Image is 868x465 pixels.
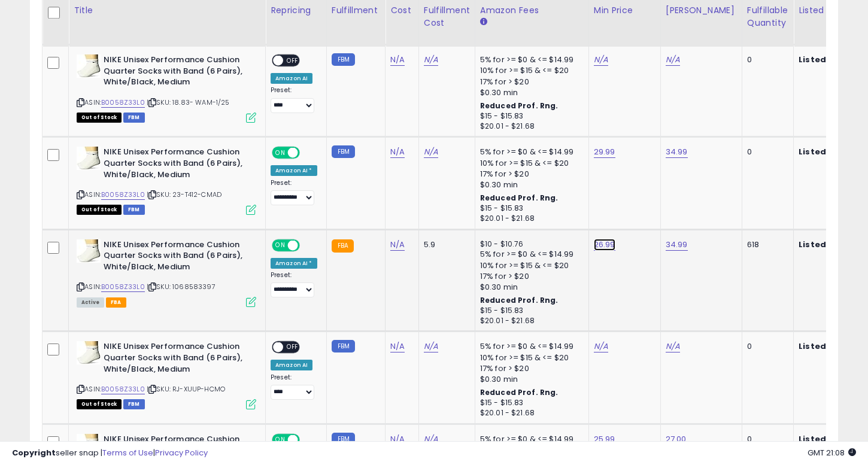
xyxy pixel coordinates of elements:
[480,77,579,87] div: 17% for > $20
[480,352,579,363] div: 10% for >= $15 & <= $20
[104,147,249,183] b: NIKE Unisex Performance Cushion Quarter Socks with Band (6 Pairs), White/Black, Medium
[271,258,317,269] div: Amazon AI *
[390,54,405,66] a: N/A
[480,363,579,374] div: 17% for > $20
[271,4,321,17] div: Repricing
[480,249,579,260] div: 5% for >= $0 & <= $14.99
[123,113,145,123] span: FBM
[77,297,104,308] span: All listings currently available for purchase on Amazon
[424,239,466,250] div: 5.9
[480,4,584,17] div: Amazon Fees
[77,399,122,409] span: All listings that are currently out of stock and unavailable for purchase on Amazon
[666,239,688,251] a: 34.99
[480,295,559,305] b: Reduced Prof. Rng.
[480,147,579,157] div: 5% for >= $0 & <= $14.99
[480,271,579,282] div: 17% for > $20
[147,384,225,394] span: | SKU: RJ-XUUP-HCMO
[799,341,853,352] b: Listed Price:
[747,54,784,65] div: 0
[808,447,856,458] span: 2025-08-15 21:08 GMT
[298,240,317,250] span: OFF
[594,4,655,17] div: Min Price
[480,306,579,316] div: $15 - $15.83
[102,447,153,458] a: Terms of Use
[666,54,680,66] a: N/A
[480,203,579,214] div: $15 - $15.83
[106,297,126,308] span: FBA
[594,146,615,158] a: 29.99
[390,4,414,17] div: Cost
[104,54,249,91] b: NIKE Unisex Performance Cushion Quarter Socks with Band (6 Pairs), White/Black, Medium
[104,341,249,378] b: NIKE Unisex Performance Cushion Quarter Socks with Band (6 Pairs), White/Black, Medium
[332,4,380,17] div: Fulfillment
[332,145,355,158] small: FBM
[594,239,615,251] a: 26.99
[77,147,256,213] div: ASIN:
[123,399,145,409] span: FBM
[390,341,405,352] a: N/A
[271,86,317,113] div: Preset:
[480,158,579,169] div: 10% for >= $15 & <= $20
[480,101,559,111] b: Reduced Prof. Rng.
[271,165,317,176] div: Amazon AI *
[594,341,608,352] a: N/A
[101,190,145,200] a: B0058Z33L0
[480,387,559,397] b: Reduced Prof. Rng.
[273,148,288,158] span: ON
[666,146,688,158] a: 34.99
[77,54,101,78] img: 41XMFwz1GYL._SL40_.jpg
[271,360,312,370] div: Amazon AI
[271,373,317,400] div: Preset:
[155,447,208,458] a: Privacy Policy
[480,260,579,271] div: 10% for >= $15 & <= $20
[480,239,579,250] div: $10 - $10.76
[332,53,355,66] small: FBM
[747,239,784,250] div: 618
[77,239,256,306] div: ASIN:
[283,342,302,352] span: OFF
[283,56,302,66] span: OFF
[12,448,208,459] div: seller snap | |
[480,214,579,224] div: $20.01 - $21.68
[101,98,145,108] a: B0058Z33L0
[594,54,608,66] a: N/A
[480,180,579,190] div: $0.30 min
[77,113,122,123] span: All listings that are currently out of stock and unavailable for purchase on Amazon
[480,169,579,180] div: 17% for > $20
[424,341,438,352] a: N/A
[480,17,487,28] small: Amazon Fees.
[747,341,784,352] div: 0
[480,65,579,76] div: 10% for >= $15 & <= $20
[104,239,249,276] b: NIKE Unisex Performance Cushion Quarter Socks with Band (6 Pairs), White/Black, Medium
[271,271,317,298] div: Preset:
[273,240,288,250] span: ON
[480,121,579,132] div: $20.01 - $21.68
[480,374,579,385] div: $0.30 min
[480,193,559,203] b: Reduced Prof. Rng.
[77,205,122,215] span: All listings that are currently out of stock and unavailable for purchase on Amazon
[77,341,256,408] div: ASIN:
[390,146,405,158] a: N/A
[77,341,101,364] img: 41XMFwz1GYL._SL40_.jpg
[480,408,579,418] div: $20.01 - $21.68
[147,98,230,107] span: | SKU: 18.83- WAM-1/25
[390,239,405,251] a: N/A
[147,282,216,291] span: | SKU: 1068583397
[74,4,260,17] div: Title
[480,87,579,98] div: $0.30 min
[271,73,312,84] div: Amazon AI
[77,147,101,170] img: 41XMFwz1GYL._SL40_.jpg
[799,54,853,65] b: Listed Price:
[480,398,579,408] div: $15 - $15.83
[424,54,438,66] a: N/A
[747,147,784,157] div: 0
[480,54,579,65] div: 5% for >= $0 & <= $14.99
[424,146,438,158] a: N/A
[424,4,470,29] div: Fulfillment Cost
[480,111,579,121] div: $15 - $15.83
[271,179,317,206] div: Preset:
[298,148,317,158] span: OFF
[332,340,355,352] small: FBM
[77,54,256,121] div: ASIN:
[747,4,788,29] div: Fulfillable Quantity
